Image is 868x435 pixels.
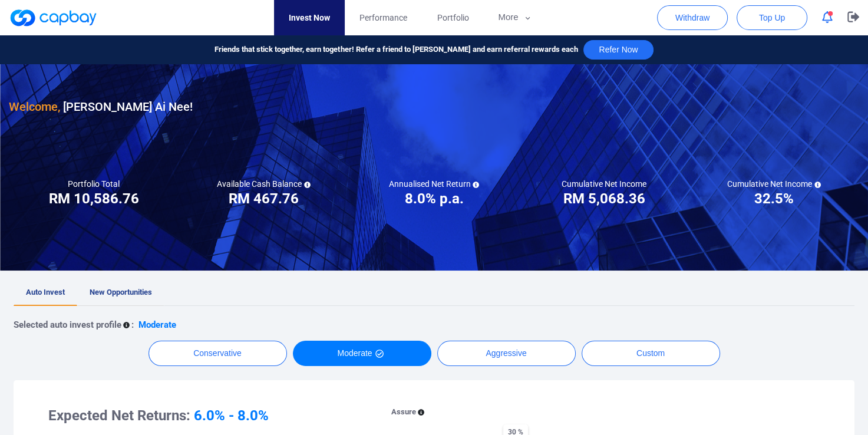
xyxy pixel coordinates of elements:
p: Assure [391,406,416,418]
h5: Portfolio Total [68,179,120,189]
h3: Expected Net Returns: [48,406,359,425]
h3: [PERSON_NAME] Ai Nee ! [9,97,193,116]
h3: RM 467.76 [229,189,299,208]
button: Conservative [148,341,287,366]
h5: Available Cash Balance [217,179,311,189]
h5: Cumulative Net Income [562,179,646,189]
span: Friends that stick together, earn together! Refer a friend to [PERSON_NAME] and earn referral rew... [214,44,577,56]
p: Selected auto invest profile [14,318,121,332]
h5: Cumulative Net Income [727,179,821,189]
span: Auto Invest [26,288,65,296]
span: Performance [359,11,407,24]
h3: 32.5% [754,189,794,208]
span: New Opportunities [90,288,152,296]
h3: RM 10,586.76 [49,189,139,208]
h3: RM 5,068.36 [563,189,645,208]
span: Top Up [759,12,785,24]
button: Refer Now [583,40,653,60]
span: Portfolio [437,11,468,24]
p: Moderate [138,318,176,332]
button: Moderate [293,341,431,366]
button: Custom [582,341,720,366]
span: 6.0% - 8.0% [194,407,269,424]
p: : [131,318,134,332]
button: Withdraw [657,5,728,30]
h3: 8.0% p.a. [404,189,463,208]
span: Welcome, [9,100,60,114]
button: Top Up [737,5,807,30]
button: Aggressive [437,341,576,366]
h5: Annualised Net Return [388,179,479,189]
